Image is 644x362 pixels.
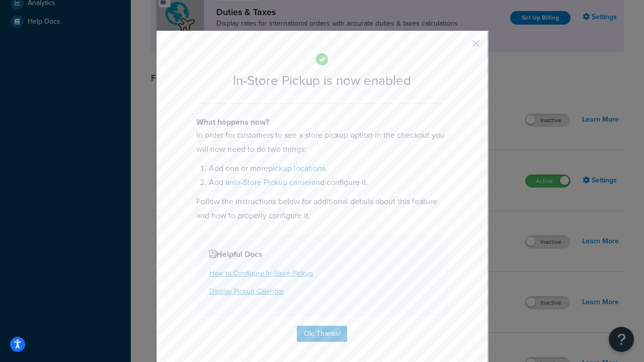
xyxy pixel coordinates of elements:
[209,248,435,260] h4: Helpful Docs
[196,195,448,223] p: Follow the instructions below for additional details about this feature and how to properly confi...
[297,326,347,342] button: Ok, Thanks!
[209,268,313,279] a: How to Configure In-Store Pickup
[268,162,326,174] a: pickup locations
[196,116,448,128] h4: What happens now?
[209,175,448,190] li: Add an and configure it.
[234,176,311,188] a: In-Store Pickup carrier
[209,161,448,175] li: Add one or more .
[196,73,448,88] h2: In-Store Pickup is now enabled
[196,128,448,156] p: In order for customers to see a store pickup option in the checkout you will now need to do two t...
[209,286,284,297] a: Display Pickup Calendar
